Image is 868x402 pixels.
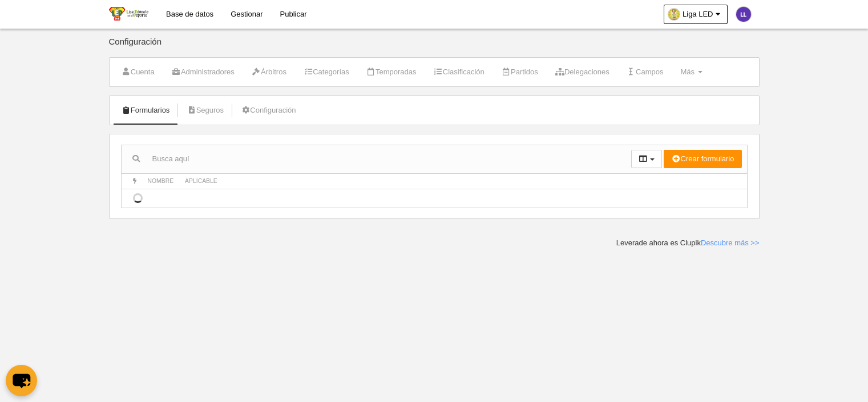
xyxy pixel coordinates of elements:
[668,9,680,20] img: Oa3ElrZntIAI.30x30.jpg
[674,63,708,81] a: Más
[664,150,741,168] button: Crear formulario
[6,365,37,396] button: chat-button
[180,102,230,119] a: Seguros
[245,63,293,81] a: Árbitros
[427,63,491,81] a: Clasificación
[122,150,631,168] input: Busca aquí
[109,7,148,21] img: Liga LED
[683,9,713,20] span: Liga LED
[185,178,217,184] span: Aplicable
[360,63,423,81] a: Temporadas
[148,178,174,184] span: Nombre
[495,63,544,81] a: Partidos
[165,63,241,81] a: Administradores
[549,63,616,81] a: Delegaciones
[297,63,356,81] a: Categorías
[115,63,161,81] a: Cuenta
[680,67,695,76] span: Más
[109,37,760,57] div: Configuración
[235,102,302,119] a: Configuración
[616,238,760,248] div: Leverade ahora es Clupik
[701,238,760,247] a: Descubre más >>
[736,7,751,22] img: c2l6ZT0zMHgzMCZmcz05JnRleHQ9TEwmYmc9NWUzNWIx.png
[620,63,670,81] a: Campos
[115,102,176,119] a: Formularios
[664,5,727,24] a: Liga LED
